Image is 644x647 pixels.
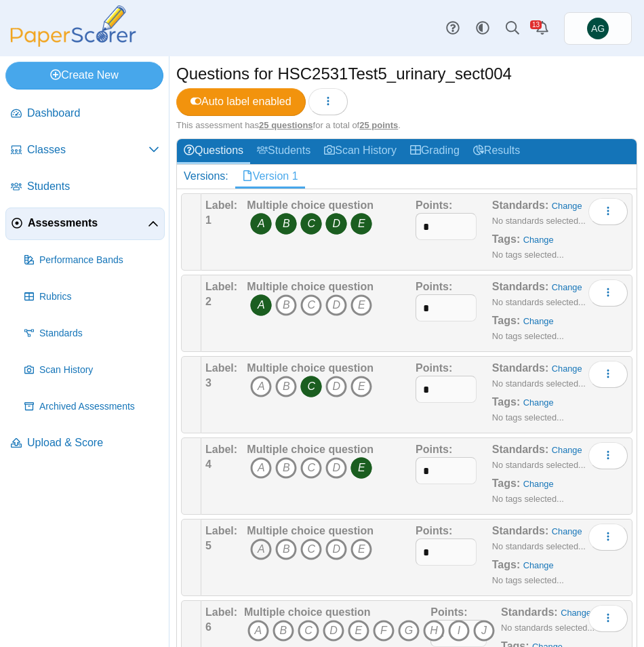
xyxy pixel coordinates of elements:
[398,620,420,642] i: G
[247,362,374,374] b: Multiple choice question
[298,620,319,642] i: C
[19,354,165,387] a: Scan History
[5,171,165,203] a: Students
[492,331,564,341] small: No tags selected...
[205,377,212,389] b: 3
[527,14,557,43] a: Alerts
[275,457,297,479] i: B
[492,477,520,489] b: Tags:
[350,213,372,235] i: E
[28,216,148,231] span: Assessments
[416,444,452,455] b: Points:
[588,361,628,388] button: More options
[190,96,291,107] span: Auto label enabled
[492,494,564,504] small: No tags selected...
[323,620,344,642] i: D
[416,362,452,374] b: Points:
[259,120,313,130] u: 25 questions
[300,538,322,560] i: C
[492,250,564,260] small: No tags selected...
[588,524,628,551] button: More options
[492,444,549,455] b: Standards:
[275,538,297,560] i: B
[19,317,165,350] a: Standards
[39,327,159,340] span: Standards
[552,282,582,292] a: Change
[300,457,322,479] i: C
[492,281,549,292] b: Standards:
[523,560,554,570] a: Change
[416,199,452,211] b: Points:
[325,213,347,235] i: D
[176,119,637,132] div: This assessment has for a total of .
[235,165,305,188] a: Version 1
[492,362,549,374] b: Standards:
[350,376,372,397] i: E
[273,620,294,642] i: B
[552,445,582,455] a: Change
[205,362,237,374] b: Label:
[250,538,272,560] i: A
[588,279,628,307] button: More options
[588,605,628,632] button: More options
[492,216,586,226] small: No standards selected...
[5,98,165,130] a: Dashboard
[177,165,235,188] div: Versions:
[205,199,237,211] b: Label:
[350,457,372,479] i: E
[247,199,374,211] b: Multiple choice question
[587,18,609,39] span: Asena Goren
[492,199,549,211] b: Standards:
[373,620,395,642] i: F
[19,281,165,313] a: Rubrics
[403,139,466,164] a: Grading
[19,391,165,423] a: Archived Assessments
[492,233,520,245] b: Tags:
[275,376,297,397] i: B
[27,435,159,450] span: Upload & Score
[5,427,165,460] a: Upload & Score
[325,294,347,316] i: D
[27,106,159,121] span: Dashboard
[492,559,520,570] b: Tags:
[492,541,586,551] small: No standards selected...
[205,525,237,536] b: Label:
[27,142,148,157] span: Classes
[19,244,165,277] a: Performance Bands
[416,281,452,292] b: Points:
[5,62,163,89] a: Create New
[205,606,237,618] b: Label:
[247,281,374,292] b: Multiple choice question
[39,364,159,377] span: Scan History
[39,254,159,267] span: Performance Bands
[561,608,591,618] a: Change
[5,134,165,167] a: Classes
[247,525,374,536] b: Multiple choice question
[300,376,322,397] i: C
[423,620,445,642] i: H
[523,397,554,408] a: Change
[466,139,527,164] a: Results
[244,606,371,618] b: Multiple choice question
[250,139,317,164] a: Students
[523,316,554,326] a: Change
[5,5,141,47] img: PaperScorer
[5,37,141,49] a: PaperScorer
[247,444,374,455] b: Multiple choice question
[275,294,297,316] i: B
[205,621,212,633] b: 6
[523,235,554,245] a: Change
[564,12,632,45] a: Asena Goren
[176,88,306,115] a: Auto label enabled
[247,620,269,642] i: A
[492,315,520,326] b: Tags:
[501,623,595,633] small: No standards selected...
[39,290,159,304] span: Rubrics
[348,620,369,642] i: E
[350,538,372,560] i: E
[300,294,322,316] i: C
[205,444,237,455] b: Label:
[416,525,452,536] b: Points:
[492,575,564,585] small: No tags selected...
[591,24,605,33] span: Asena Goren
